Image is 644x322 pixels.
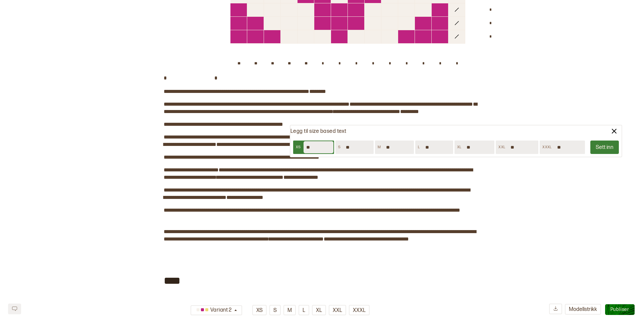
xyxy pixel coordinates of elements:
div: XXL [496,142,508,152]
button: S [269,305,281,315]
button: XL [312,305,326,315]
div: S [335,142,343,152]
button: Variant 2 [191,305,242,315]
button: Publiser [605,304,635,315]
button: Modellstrikk [565,304,601,315]
img: lukk valg [610,127,618,135]
button: Sett inn [590,141,619,154]
button: L [299,305,309,315]
div: XL [454,142,464,152]
span: Publiser [610,307,629,312]
div: XXXL [540,142,554,152]
div: XS [293,142,304,152]
button: M [283,305,296,315]
button: XXXL [349,305,370,315]
div: Variant 2 [195,305,233,316]
button: XXL [329,305,346,315]
button: XS [252,305,267,315]
div: M [375,142,383,152]
div: L [415,142,422,152]
p: Legg til size based text [290,128,346,135]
